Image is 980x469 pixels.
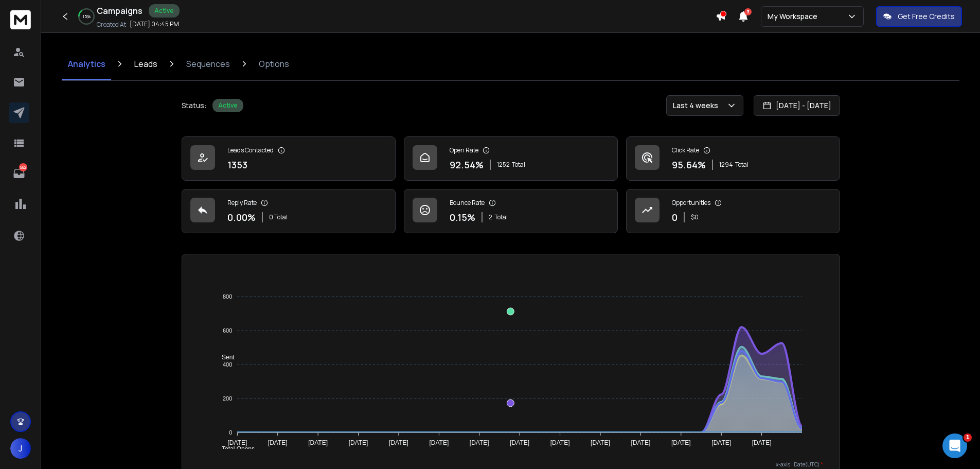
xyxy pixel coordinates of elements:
p: 15 % [83,13,91,20]
p: Created At: [97,21,128,29]
button: J [10,438,31,459]
p: $ 0 [691,213,699,221]
tspan: [DATE] [752,439,772,446]
p: Analytics [68,58,105,70]
span: 1252 [497,161,510,169]
p: Get Free Credits [898,11,955,22]
tspan: [DATE] [389,439,408,446]
span: Sent [214,354,235,361]
p: Options [259,58,289,70]
p: Status: [182,100,206,111]
p: Bounce Rate [450,199,485,207]
p: Sequences [186,58,230,70]
p: Leads Contacted [227,146,274,154]
tspan: 600 [223,327,232,334]
p: Click Rate [672,146,699,154]
span: 1 [964,433,972,442]
p: x-axis : Date(UTC) [199,461,823,468]
a: Options [253,47,295,80]
p: Open Rate [450,146,478,154]
tspan: [DATE] [470,439,489,446]
p: 92.54 % [450,158,484,172]
span: 2 [489,213,492,221]
tspan: [DATE] [227,439,247,446]
p: 95.64 % [672,158,706,172]
span: 1294 [719,161,733,169]
p: 0.00 % [227,210,256,224]
div: Active [149,4,180,18]
p: Reply Rate [227,199,257,207]
div: Active [212,99,243,112]
a: 562 [9,163,29,184]
span: Total [494,213,508,221]
p: Last 4 weeks [673,100,722,111]
p: 0 Total [269,213,288,221]
button: Get Free Credits [876,6,962,27]
a: Analytics [62,47,112,80]
tspan: 200 [223,395,232,402]
tspan: [DATE] [671,439,691,446]
p: My Workspace [768,11,822,22]
tspan: 400 [223,361,232,368]
tspan: [DATE] [711,439,731,446]
tspan: [DATE] [429,439,449,446]
a: Sequences [180,47,236,80]
p: 0 [672,210,678,224]
tspan: 0 [229,429,232,436]
p: Leads [134,58,157,70]
button: [DATE] - [DATE] [754,95,840,116]
span: Total Opens [214,445,255,453]
tspan: [DATE] [591,439,610,446]
p: [DATE] 04:45 PM [130,20,179,28]
a: Opportunities0$0 [626,189,840,233]
tspan: [DATE] [550,439,570,446]
tspan: 800 [223,293,232,300]
p: 1353 [227,158,247,172]
p: Opportunities [672,199,710,207]
a: Leads [128,47,164,80]
span: 3 [744,8,752,15]
p: 562 [19,163,27,171]
p: 0.15 % [450,210,475,224]
tspan: [DATE] [308,439,328,446]
a: Leads Contacted1353 [182,136,396,181]
tspan: [DATE] [349,439,368,446]
h1: Campaigns [97,5,142,17]
span: Total [735,161,749,169]
tspan: [DATE] [268,439,288,446]
span: Total [512,161,525,169]
iframe: Intercom live chat [942,433,967,458]
tspan: [DATE] [510,439,529,446]
a: Bounce Rate0.15%2Total [404,189,618,233]
a: Reply Rate0.00%0 Total [182,189,396,233]
a: Open Rate92.54%1252Total [404,136,618,181]
tspan: [DATE] [631,439,651,446]
a: Click Rate95.64%1294Total [626,136,840,181]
